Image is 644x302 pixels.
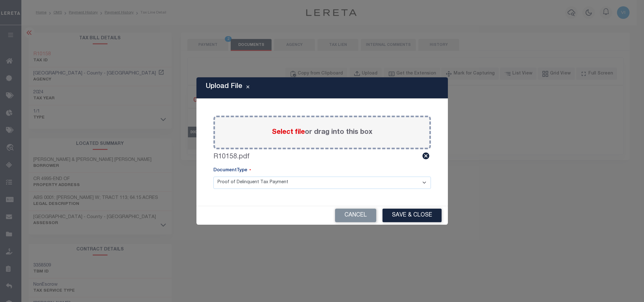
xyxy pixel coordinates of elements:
button: Cancel [335,209,376,222]
h5: Upload File [206,82,242,91]
span: Select file [272,129,305,136]
button: Close [242,84,253,92]
label: R10158.pdf [213,152,250,162]
label: or drag into this box [272,127,372,138]
button: Save & Close [383,209,442,222]
label: DocumentType [213,167,251,174]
